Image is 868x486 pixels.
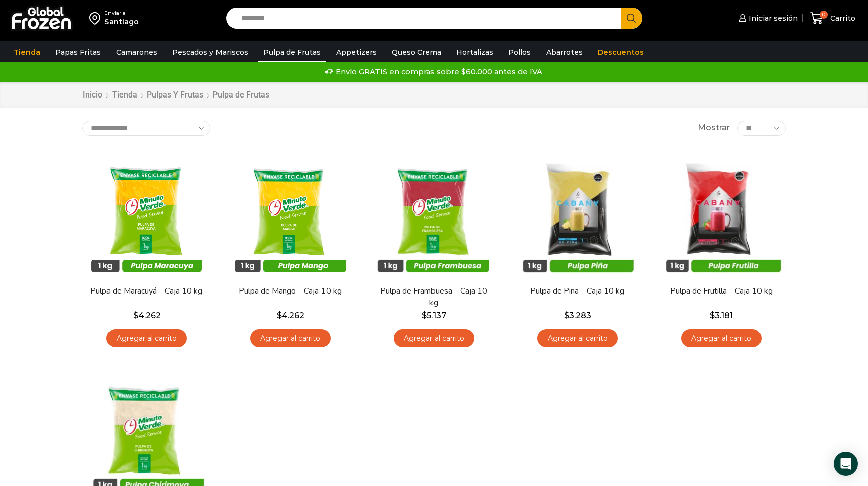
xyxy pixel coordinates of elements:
a: Pulpa de Maracuyá – Caja 10 kg [89,285,204,297]
a: Appetizers [331,43,382,62]
bdi: 3.181 [710,311,733,320]
a: Pescados y Mariscos [167,43,253,62]
a: Pulpa de Frutilla – Caja 10 kg [664,285,779,297]
a: Tienda [112,89,138,101]
bdi: 4.262 [133,311,161,320]
a: Descuentos [593,43,649,62]
span: $ [277,311,282,320]
img: address-field-icon.svg [89,10,104,27]
span: Iniciar sesión [746,13,798,23]
a: 0 Carrito [808,7,858,30]
a: Papas Fritas [50,43,106,62]
bdi: 4.262 [277,311,304,320]
span: Carrito [828,13,855,23]
div: Santiago [104,17,139,27]
bdi: 5.137 [422,311,446,320]
a: Tienda [9,43,45,62]
a: Pulpa de Frutas [258,43,326,62]
a: Agregar al carrito: “Pulpa de Mango - Caja 10 kg” [250,329,331,348]
a: Camarones [111,43,162,62]
a: Hortalizas [451,43,498,62]
a: Queso Crema [387,43,446,62]
a: Pulpa de Mango – Caja 10 kg [233,285,348,297]
span: $ [710,311,715,320]
div: Enviar a [104,10,139,17]
a: Pulpa de Piña – Caja 10 kg [520,285,635,297]
a: Iniciar sesión [736,8,798,28]
bdi: 3.283 [564,311,591,320]
a: Pollos [503,43,536,62]
a: Abarrotes [541,43,588,62]
span: $ [422,311,427,320]
a: Agregar al carrito: “Pulpa de Maracuyá - Caja 10 kg” [106,329,187,348]
button: Search button [621,8,642,29]
a: Pulpas y Frutas [146,89,204,101]
a: Inicio [82,89,103,101]
a: Agregar al carrito: “Pulpa de Piña - Caja 10 kg” [537,329,618,348]
div: Open Intercom Messenger [834,452,858,476]
a: Agregar al carrito: “Pulpa de Frambuesa - Caja 10 kg” [394,329,474,348]
span: Mostrar [698,122,730,134]
span: 0 [820,11,828,19]
a: Pulpa de Frambuesa – Caja 10 kg [376,285,492,309]
nav: Breadcrumb [82,89,269,101]
h1: Pulpa de Frutas [212,90,269,100]
span: $ [133,311,138,320]
span: $ [564,311,569,320]
select: Pedido de la tienda [82,121,210,136]
a: Agregar al carrito: “Pulpa de Frutilla - Caja 10 kg” [681,329,762,348]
